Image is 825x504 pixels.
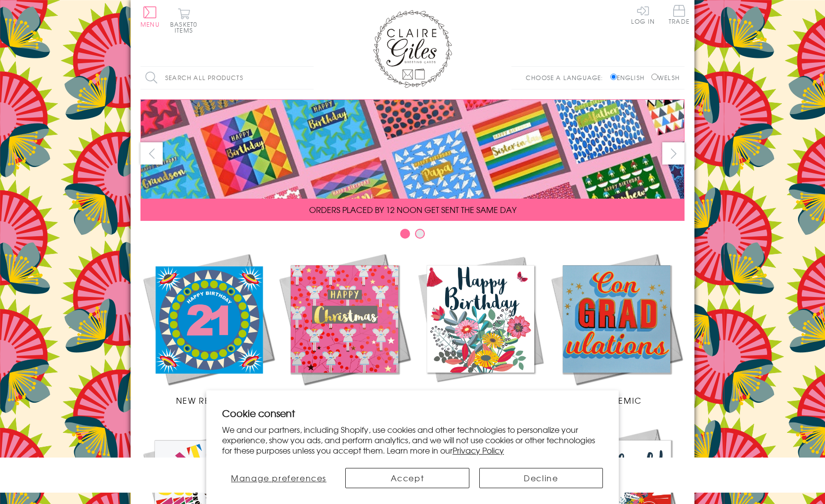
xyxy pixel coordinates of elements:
label: Welsh [651,73,680,82]
span: New Releases [176,394,241,406]
a: Privacy Policy [453,444,504,456]
span: Manage preferences [231,472,326,484]
button: Basket0 items [170,8,197,33]
button: Accept [345,468,469,488]
a: Christmas [276,251,412,406]
button: Carousel Page 1 (Current Slide) [400,229,410,239]
span: 0 items [175,20,197,35]
button: Menu [140,6,160,27]
a: Birthdays [412,251,549,406]
a: Trade [669,5,689,26]
span: ORDERS PLACED BY 12 NOON GET SENT THE SAME DAY [309,204,516,215]
button: Decline [479,468,603,488]
p: Choose a language: [526,73,608,82]
button: next [662,142,685,165]
input: Welsh [651,74,658,80]
div: Carousel Pagination [140,228,685,244]
a: Log In [631,5,655,24]
a: Academic [549,251,685,406]
button: Carousel Page 2 [415,229,425,239]
h2: Cookie consent [222,406,603,420]
span: Trade [669,5,689,24]
button: prev [140,142,163,165]
span: Menu [140,20,160,29]
input: Search [304,67,314,89]
a: New Releases [140,251,276,406]
label: English [610,73,649,82]
button: Manage preferences [222,468,335,488]
input: English [610,74,617,80]
input: Search all products [140,67,314,89]
img: Claire Giles Greetings Cards [373,10,452,88]
p: We and our partners, including Shopify, use cookies and other technologies to personalize your ex... [222,424,603,455]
